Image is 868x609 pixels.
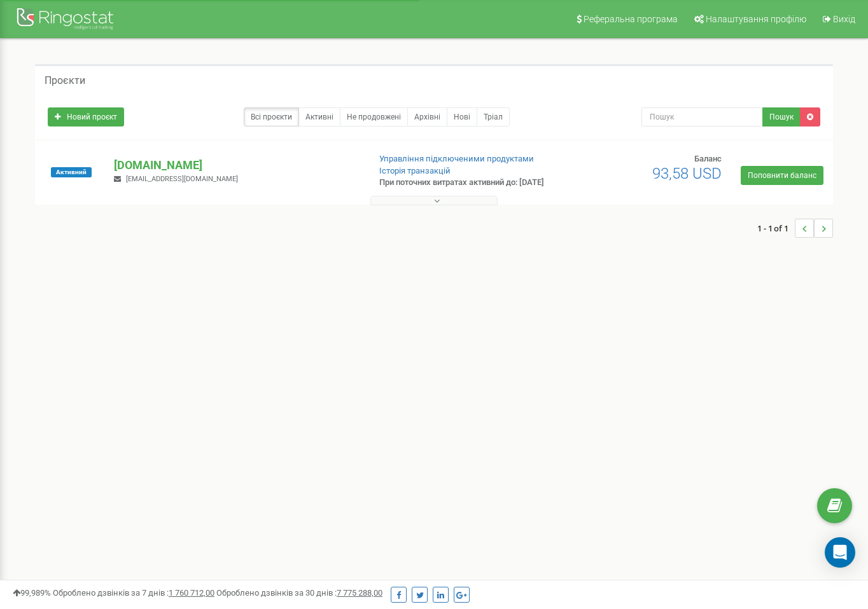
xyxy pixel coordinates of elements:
[169,588,214,598] u: 1 760 712,00
[337,588,382,598] u: 7 775 288,00
[298,107,340,127] a: Активні
[216,588,382,598] span: Оброблено дзвінків за 30 днів :
[407,107,447,127] a: Архівні
[13,588,51,598] span: 99,989%
[641,107,763,127] input: Пошук
[379,177,558,189] p: При поточних витратах активний до: [DATE]
[477,107,510,127] a: Тріал
[45,75,85,86] h5: Проєкти
[51,167,92,177] span: Активний
[126,175,238,183] span: [EMAIL_ADDRESS][DOMAIN_NAME]
[447,107,477,127] a: Нові
[244,107,299,127] a: Всі проєкти
[379,166,451,175] a: Історія транзакцій
[652,165,722,182] span: 93,58 USD
[762,107,801,127] button: Пошук
[53,588,214,598] span: Оброблено дзвінків за 7 днів :
[741,166,823,185] a: Поповнити баланс
[379,154,534,163] a: Управління підключеними продуктами
[757,206,833,250] nav: ...
[48,107,124,127] a: Новий проєкт
[757,219,795,238] span: 1 - 1 of 1
[584,14,678,24] span: Реферальна програма
[706,14,806,24] span: Налаштування профілю
[825,537,855,568] div: Open Intercom Messenger
[114,157,359,174] p: [DOMAIN_NAME]
[833,14,855,24] span: Вихід
[340,107,408,127] a: Не продовжені
[694,154,722,163] span: Баланс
